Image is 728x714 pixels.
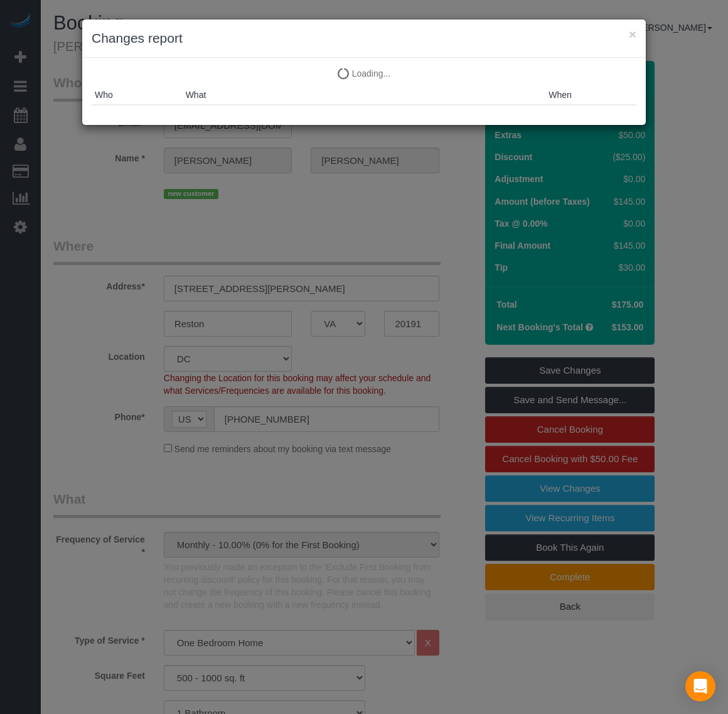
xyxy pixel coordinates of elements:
div: Open Intercom Messenger [685,671,715,701]
th: Who [92,85,183,105]
th: What [183,85,546,105]
sui-modal: Changes report [82,19,646,125]
p: Loading... [92,67,636,80]
h3: Changes report [92,29,636,48]
button: × [629,28,636,41]
th: When [545,85,636,105]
